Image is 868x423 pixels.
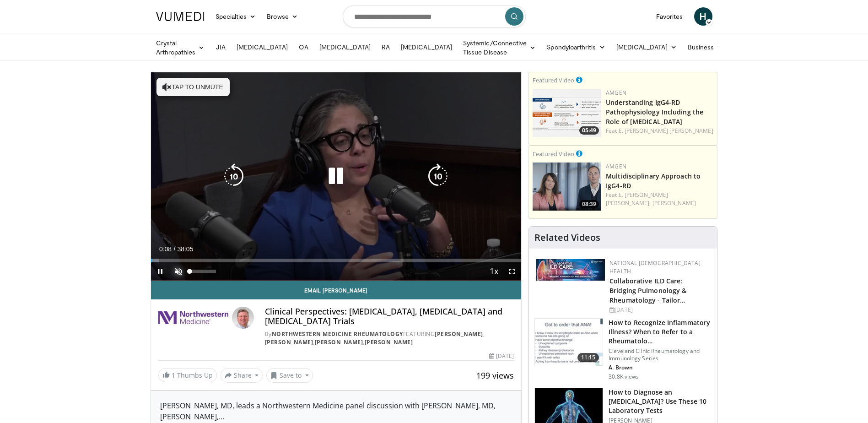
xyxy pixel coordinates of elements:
[156,12,205,21] img: VuMedi Logo
[609,318,712,346] h3: How to Recognize Inflammatory Illness? When to Refer to a Rheumatolo…
[343,5,526,27] input: Search topics, interventions
[652,199,696,207] a: [PERSON_NAME]
[261,7,303,26] a: Browse
[174,245,176,253] span: /
[293,38,314,56] a: OA
[169,262,188,281] button: Unmute
[503,262,521,281] button: Fullscreen
[156,78,230,96] button: Tap to unmute
[158,307,228,329] img: Northwestern Medicine Rheumatology
[158,368,217,382] a: 1 Thumbs Up
[172,371,175,380] span: 1
[536,259,605,281] img: 7e341e47-e122-4d5e-9c74-d0a8aaff5d49.jpg.150x105_q85_autocrop_double_scale_upscale_version-0.2.jpg
[606,98,703,126] a: Understanding IgG4-RD Pathophysiology Including the Role of [MEDICAL_DATA]
[210,7,262,26] a: Specialties
[265,307,514,326] h4: Clinical Perspectives: [MEDICAL_DATA], [MEDICAL_DATA] and [MEDICAL_DATA] Trials
[210,38,231,56] a: JIA
[533,89,601,137] img: 3e5b4ad1-6d9b-4d8f-ba8e-7f7d389ba880.png.150x105_q85_crop-smart_upscale.png
[609,306,710,314] div: [DATE]
[231,38,293,56] a: [MEDICAL_DATA]
[694,7,712,26] a: H
[265,338,313,346] a: [PERSON_NAME]
[533,163,601,211] img: 04ce378e-5681-464e-a54a-15375da35326.png.150x105_q85_crop-smart_upscale.png
[606,172,701,190] a: Multidisciplinary Approach to IgG4-RD
[619,127,713,135] a: E. [PERSON_NAME] [PERSON_NAME]
[151,38,210,57] a: Crystal Arthropathies
[606,191,713,207] div: Feat.
[609,277,686,304] a: Collaborative ILD Care: Bridging Pulmonology & Rheumatology - Tailor…
[376,38,395,56] a: RA
[533,150,574,158] small: Featured Video
[177,245,193,253] span: 38:05
[435,330,483,338] a: [PERSON_NAME]
[606,127,713,135] div: Feat.
[611,38,682,56] a: [MEDICAL_DATA]
[476,370,514,381] span: 199 views
[682,38,729,56] a: Business
[609,364,712,371] p: A. Brown
[579,200,599,208] span: 08:39
[533,163,601,211] a: 08:39
[265,330,514,347] div: By FEATURING , , ,
[579,126,599,135] span: 05:49
[606,89,626,97] a: Amgen
[151,262,169,281] button: Pause
[541,38,610,56] a: Spondyloarthritis
[221,368,263,383] button: Share
[606,163,626,170] a: Amgen
[151,72,522,281] video-js: Video Player
[395,38,458,56] a: [MEDICAL_DATA]
[609,259,701,275] a: National [DEMOGRAPHIC_DATA] Health
[609,373,639,380] p: 30.8K views
[458,38,541,57] a: Systemic/Connective Tissue Disease
[577,353,599,362] span: 11:15
[606,191,668,207] a: E. [PERSON_NAME] [PERSON_NAME],
[365,338,413,346] a: [PERSON_NAME]
[272,330,403,338] a: Northwestern Medicine Rheumatology
[315,338,363,346] a: [PERSON_NAME]
[533,76,574,84] small: Featured Video
[651,7,689,26] a: Favorites
[190,270,216,273] div: Volume Level
[232,307,254,329] img: Avatar
[609,347,712,362] p: Cleveland Clinic Rheumatology and Immunology Series
[489,352,514,360] div: [DATE]
[534,232,600,243] h4: Related Videos
[151,281,522,299] a: Email [PERSON_NAME]
[534,318,712,380] a: 11:15 How to Recognize Inflammatory Illness? When to Refer to a Rheumatolo… Cleveland Clinic Rheu...
[609,388,712,415] h3: How to Diagnose an [MEDICAL_DATA]? Use These 10 Laboratory Tests
[151,259,522,262] div: Progress Bar
[533,89,601,137] a: 05:49
[485,262,503,281] button: Playback Rate
[314,38,376,56] a: [MEDICAL_DATA]
[535,319,603,366] img: 5cecf4a9-46a2-4e70-91ad-1322486e7ee4.150x105_q85_crop-smart_upscale.jpg
[159,245,172,253] span: 0:08
[266,368,313,383] button: Save to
